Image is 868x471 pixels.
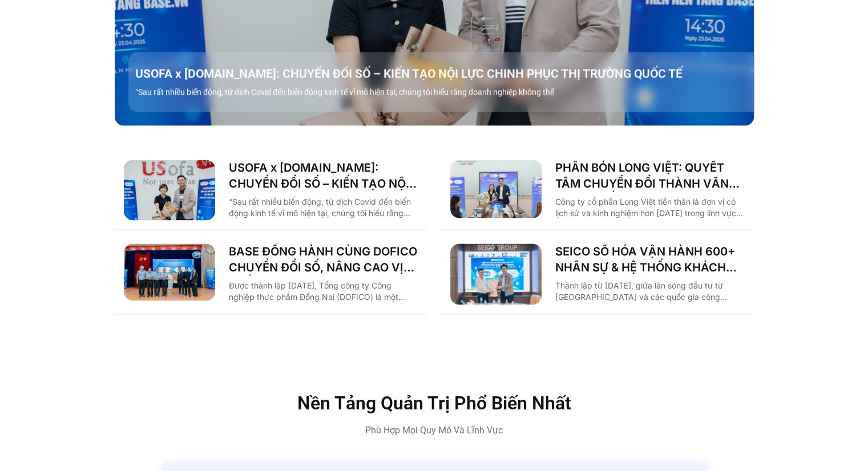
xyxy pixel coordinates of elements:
[192,394,677,412] h2: Nền Tảng Quản Trị Phổ Biến Nhất
[192,424,677,437] p: Phù Hợp Mọi Quy Mô Và Lĩnh Vực
[229,196,418,219] p: “Sau rất nhiều biến động, từ dịch Covid đến biến động kinh tế vĩ mô hiện tại, chúng tôi hiểu rằng...
[135,66,761,82] a: USOFA x [DOMAIN_NAME]: CHUYỂN ĐỔI SỐ – KIẾN TẠO NỘI LỰC CHINH PHỤC THỊ TRƯỜNG QUỐC TẾ
[229,243,418,275] a: BASE ĐỒNG HÀNH CÙNG DOFICO CHUYỂN ĐỔI SỐ, NÂNG CAO VỊ THẾ DOANH NGHIỆP VIỆT
[555,243,745,275] a: SEICO SỐ HÓA VẬN HÀNH 600+ NHÂN SỰ & HỆ THỐNG KHÁCH HÀNG CÙNG [DOMAIN_NAME]
[229,160,418,192] a: USOFA x [DOMAIN_NAME]: CHUYỂN ĐỔI SỐ – KIẾN TẠO NỘI LỰC CHINH PHỤC THỊ TRƯỜNG QUỐC TẾ
[229,280,418,303] p: Được thành lập [DATE], Tổng công ty Công nghiệp thực phẩm Đồng Nai (DOFICO) là một trong những tổ...
[555,196,745,219] p: Công ty cổ phần Long Việt tiền thân là đơn vị có lịch sử và kinh nghiệm hơn [DATE] trong lĩnh vực...
[555,160,745,192] a: PHÂN BÓN LONG VIỆT: QUYẾT TÂM CHUYỂN ĐỔI THÀNH VĂN PHÒNG SỐ, GIẢM CÁC THỦ TỤC GIẤY TỜ
[135,86,761,98] p: “Sau rất nhiều biến động, từ dịch Covid đến biến động kinh tế vĩ mô hiện tại, chúng tôi hiểu rằng...
[555,280,745,303] p: Thành lập từ [DATE], giữa làn sóng đầu tư từ [GEOGRAPHIC_DATA] và các quốc gia công nghiệp phát t...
